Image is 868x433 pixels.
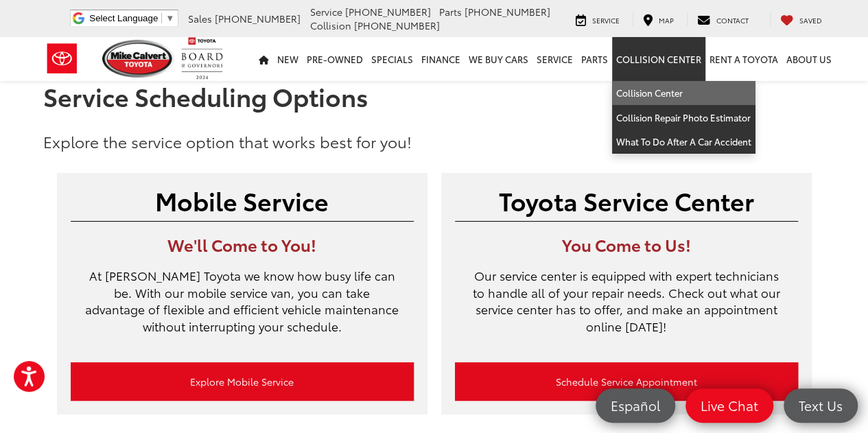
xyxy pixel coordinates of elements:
span: [PHONE_NUMBER] [215,12,301,25]
span: Text Us [792,397,849,414]
span: ​ [161,13,162,23]
span: [PHONE_NUMBER] [345,5,431,19]
h2: Mobile Service [71,187,414,214]
a: New [273,37,303,81]
h3: We'll Come to You! [71,235,414,253]
a: Text Us [784,388,858,423]
span: Service [310,5,342,19]
a: Pre-Owned [303,37,367,81]
span: Parts [439,5,462,19]
a: Español [596,388,675,423]
span: [PHONE_NUMBER] [465,5,550,19]
span: Map [659,15,674,25]
a: Home [255,37,273,81]
a: Specials [367,37,417,81]
a: Rent a Toyota [705,37,782,81]
a: Contact [687,12,759,26]
h2: Toyota Service Center [455,187,798,214]
a: Schedule Service Appointment [455,362,798,401]
a: Select Language​ [89,13,174,23]
a: My Saved Vehicles [770,12,832,26]
span: Español [604,397,667,414]
a: What To Do After A Car Accident [612,130,755,154]
a: Finance [417,37,465,81]
span: Contact [716,15,749,25]
span: ▼ [165,13,174,23]
span: [PHONE_NUMBER] [354,19,440,32]
p: At [PERSON_NAME] Toyota we know how busy life can be. With our mobile service van, you can take a... [71,267,414,349]
a: Parts [577,37,612,81]
span: Collision [310,19,351,32]
span: Live Chat [694,397,765,414]
span: Select Language [89,13,158,23]
a: Explore Mobile Service [71,362,414,401]
a: Collision Center [612,37,705,81]
a: Live Chat [685,388,773,423]
img: Mike Calvert Toyota [102,40,175,78]
span: Sales [188,12,212,25]
h3: You Come to Us! [455,235,798,253]
a: Collision Repair Photo Estimator: Opens in a new tab [612,106,755,130]
a: Service [565,12,630,26]
p: Our service center is equipped with expert technicians to handle all of your repair needs. Check ... [455,267,798,349]
a: About Us [782,37,836,81]
span: Service [592,15,620,25]
p: Explore the service option that works best for you! [43,130,825,152]
h1: Service Scheduling Options [43,82,825,110]
span: Saved [799,15,822,25]
img: Toyota [36,36,88,81]
a: WE BUY CARS [465,37,532,81]
a: Service [532,37,577,81]
a: Map [633,12,684,26]
a: Collision Center [612,81,755,106]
